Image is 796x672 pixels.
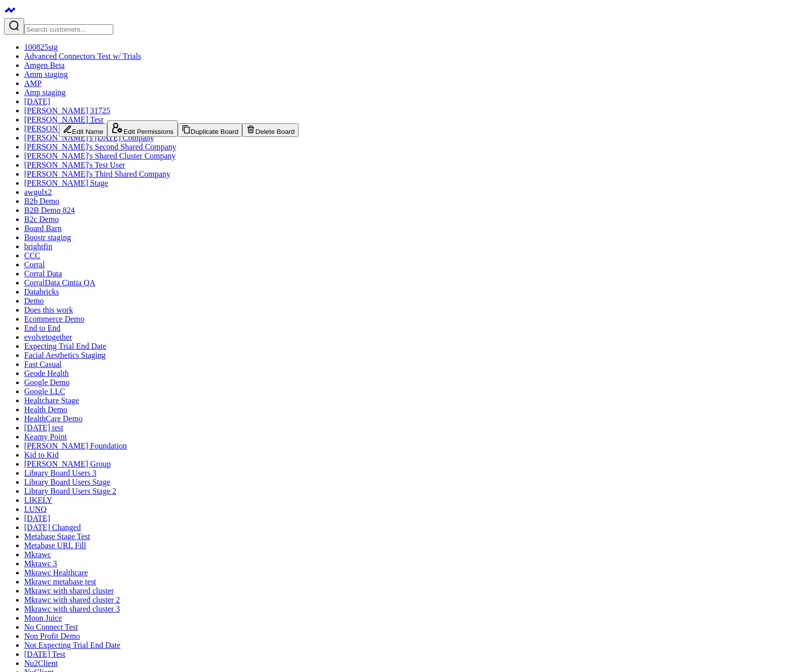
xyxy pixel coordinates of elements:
[24,378,69,387] a: Google Demo
[24,559,57,568] a: Mkrawc 3
[24,333,72,341] a: evolvetogether
[24,278,95,287] a: CorralData Cintia QA
[24,659,58,667] a: Nu2Client
[24,242,52,251] a: brightfin
[24,152,176,160] a: [PERSON_NAME]'s Shared Cluster Company
[24,568,88,577] a: Mkrawc Healthcare
[24,224,61,233] a: Board Barn
[4,18,24,35] button: Search customers button
[24,43,58,51] a: 100825stg
[24,79,42,88] a: AMP
[24,650,65,658] a: [DATE] Test
[24,161,125,169] a: [PERSON_NAME]'s Test User
[24,233,71,242] a: Boostr staging
[24,70,68,79] a: Amm staging
[24,260,45,269] a: Corral
[24,423,63,432] a: [DATE] test
[24,405,67,414] a: Health Demo
[24,451,58,459] a: Kid to Kid
[24,396,79,405] a: Healtchare Stage
[24,315,85,323] a: Ecommerce Demo
[24,550,51,559] a: Mkrawc
[24,469,97,477] a: Library Board Users 3
[24,188,52,196] a: awgulx2
[24,206,75,214] a: B2B Demo 824
[24,387,65,396] a: Google LLC
[24,487,116,495] a: Library Board Users Stage 2
[24,251,40,260] a: CCC
[24,441,127,450] a: [PERSON_NAME] Foundation
[24,324,60,332] a: End to End
[24,369,68,378] a: Geode Health
[24,142,176,151] a: [PERSON_NAME]'s Second Shared Company
[24,360,61,368] a: Fast Casual
[24,496,52,504] a: LIKELY
[24,586,114,595] a: Mkrawc with shared cluster
[24,106,110,115] a: [PERSON_NAME] 31725
[107,120,177,137] button: Edit Permissions
[24,342,106,350] a: Expecting Trial End Date
[24,614,62,622] a: Moon Juice
[24,605,120,613] a: Mkrawc with shared cluster 3
[24,296,44,305] a: Demo
[24,170,170,178] a: [PERSON_NAME]'s Third Shared Company
[24,115,103,124] a: [PERSON_NAME] Test
[24,97,50,106] a: [DATE]
[24,505,46,513] a: LUNQ
[24,595,120,604] a: Mkrawc with shared cluster 2
[24,124,136,133] a: [PERSON_NAME] Metabase Test
[24,306,73,314] a: Does this work
[24,514,50,522] a: [DATE]
[24,61,64,69] a: Amgen Beta
[24,52,141,60] a: Advanced Connectors Test w/ Trials
[24,478,110,486] a: Library Board Users Stage
[24,432,67,441] a: Kearny Point
[24,632,80,640] a: Non Profit Demo
[24,287,59,296] a: Databricks
[24,197,59,205] a: B2b Demo
[59,123,107,137] button: Edit Name
[24,414,83,423] a: HealthCare Demo
[24,179,108,187] a: [PERSON_NAME] Stage
[24,641,120,649] a: Not Expecting Trial End Date
[24,523,81,532] a: [DATE] Changed
[24,215,59,223] a: B2c Demo
[24,577,96,586] a: Mkrawc metabase test
[24,541,86,550] a: Metabase URL Fill
[24,460,111,468] a: [PERSON_NAME] Group
[24,269,62,278] a: Corral Data
[24,623,78,631] a: No Connect Test
[24,532,90,541] a: Metabase Stage Test
[24,351,106,359] a: Facial Aesthetics Staging
[178,123,243,137] button: Duplicate Board
[24,88,65,97] a: Amp staging
[24,133,154,142] a: [PERSON_NAME]'s [DATE] Company
[24,24,113,35] input: Search customers input
[242,123,299,137] button: Delete Board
